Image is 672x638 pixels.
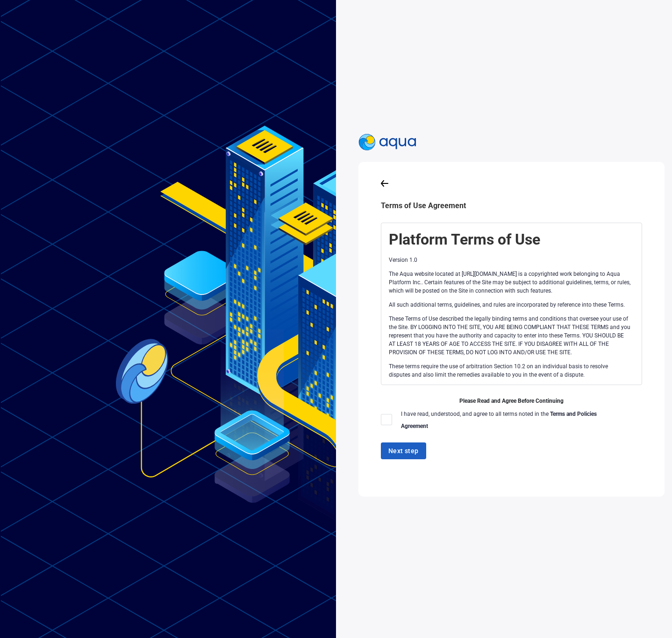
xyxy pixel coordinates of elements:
span: I have read, understood, and agree to all terms noted in the [401,411,597,429]
p: Version 1.0 [389,256,630,264]
p: The Aqua website located at [URL][DOMAIN_NAME] is a copyrighted work belonging to Aqua Platform I... [389,270,630,295]
img: AquaPlatformHeaderLogo.svg [358,134,416,151]
span: Terms of Use Agreement [381,201,466,210]
p: All such additional terms, guidelines, and rules are incorporated by reference into these Terms. [389,301,630,309]
h2: Platform Terms of Use [389,231,630,248]
strong: Terms and Policies Agreement [401,411,597,429]
p: These Terms of Use described the legally binding terms and conditions that oversee your use of th... [389,315,630,357]
span: Please Read and Agree Before Continuing [381,396,642,406]
p: These terms require the use of arbitration Section 10.2 on an individual basis to resolve dispute... [389,362,630,379]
